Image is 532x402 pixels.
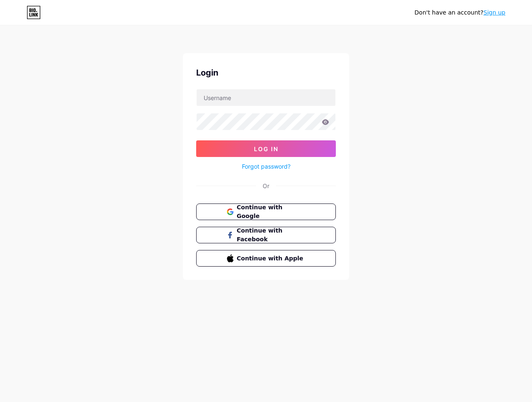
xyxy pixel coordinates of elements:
div: Or [263,181,269,190]
span: Log In [254,145,278,152]
a: Sign up [483,9,505,16]
button: Continue with Google [196,203,336,220]
button: Log In [196,140,336,157]
a: Forgot password? [242,162,291,171]
input: Username [197,89,335,106]
button: Continue with Apple [196,250,336,267]
div: Don't have an account? [414,8,505,17]
button: Continue with Facebook [196,227,336,243]
span: Continue with Facebook [237,226,305,244]
span: Continue with Apple [237,254,305,263]
div: Login [196,66,336,79]
span: Continue with Google [237,203,305,221]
